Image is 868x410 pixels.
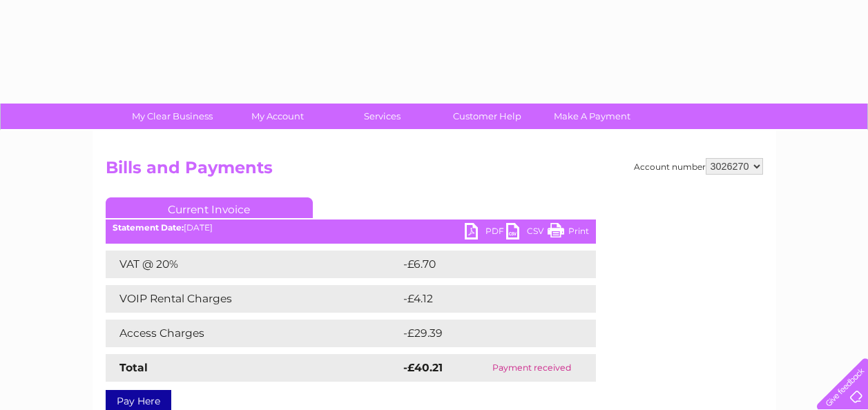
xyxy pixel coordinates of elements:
[548,223,589,243] a: Print
[325,104,439,129] a: Services
[634,158,763,175] div: Account number
[119,361,148,374] strong: Total
[106,285,400,313] td: VOIP Rental Charges
[430,104,544,129] a: Customer Help
[106,320,400,347] td: Access Charges
[400,320,570,347] td: -£29.39
[106,197,313,218] a: Current Invoice
[403,361,443,374] strong: -£40.21
[106,223,596,233] div: [DATE]
[468,354,595,382] td: Payment received
[506,223,548,243] a: CSV
[113,222,184,233] b: Statement Date:
[115,104,229,129] a: My Clear Business
[400,251,567,278] td: -£6.70
[106,251,400,278] td: VAT @ 20%
[400,285,565,313] td: -£4.12
[465,223,506,243] a: PDF
[220,104,334,129] a: My Account
[106,158,763,184] h2: Bills and Payments
[535,104,649,129] a: Make A Payment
